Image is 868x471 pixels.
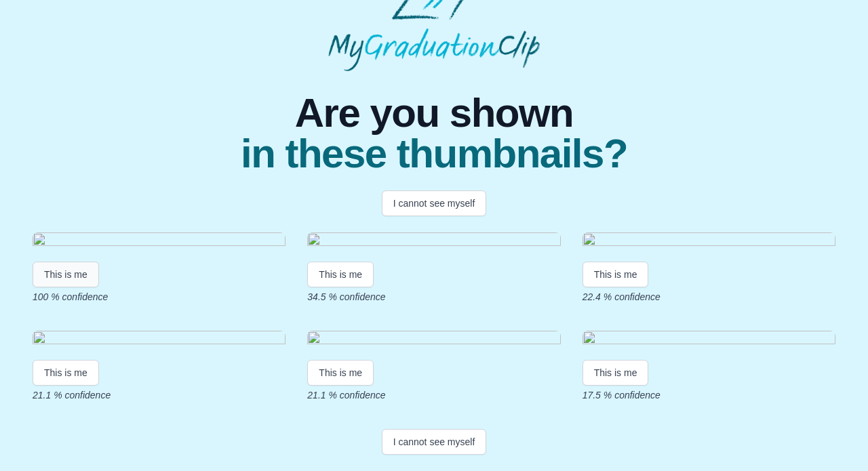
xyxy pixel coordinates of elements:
[33,360,99,386] button: This is me
[33,232,285,251] img: b78652d784ca2ac795579f7a85f1ee90763723eb.gif
[33,290,285,304] p: 100 % confidence
[241,134,627,174] span: in these thumbnails?
[33,331,285,349] img: fca1bbe53fa8977de5984c834e133d7244b519dd.gif
[583,262,649,287] button: This is me
[307,360,374,386] button: This is me
[583,232,835,251] img: 5603190db9d88a3898b598d0c946d4fb1a88e208.gif
[307,262,374,287] button: This is me
[307,232,560,251] img: bbc36108a42f895a1b2301e90a7714a6f38325e7.gif
[33,388,285,402] p: 21.1 % confidence
[583,290,835,304] p: 22.4 % confidence
[307,290,560,304] p: 34.5 % confidence
[33,262,99,287] button: This is me
[583,388,835,402] p: 17.5 % confidence
[583,360,649,386] button: This is me
[382,190,487,216] button: I cannot see myself
[583,331,835,349] img: c9acd752ae996f2d0a0a68cad5e29563bbcbec92.gif
[382,429,487,455] button: I cannot see myself
[307,331,560,349] img: d5584f1f9dfb66dedb1510899ef3cd69eca80f5a.gif
[241,93,627,134] span: Are you shown
[307,388,560,402] p: 21.1 % confidence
